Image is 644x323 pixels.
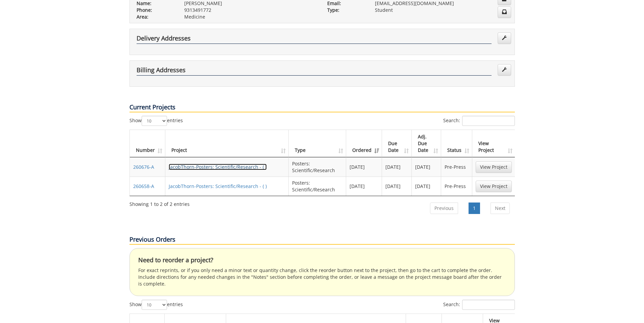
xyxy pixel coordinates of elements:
a: JacobThorn-Posters: Scientific/Research - ( ) [169,164,267,170]
select: Showentries [142,300,167,310]
p: Medicine [184,14,317,20]
p: Area: [137,14,174,20]
a: JacobThorn-Posters: Scientific/Research - ( ) [169,183,267,189]
a: View Project [476,161,512,173]
a: 260676-A [133,164,154,170]
a: View Project [476,181,512,192]
a: Previous [430,203,458,214]
td: Pre-Press [441,177,472,196]
td: Posters: Scientific/Research [289,157,346,177]
select: Showentries [142,116,167,126]
th: Type: activate to sort column ascending [289,130,346,157]
td: Pre-Press [441,157,472,177]
p: Previous Orders [129,235,515,245]
div: Showing 1 to 2 of 2 entries [129,198,190,208]
label: Show entries [129,300,183,310]
th: Number: activate to sort column ascending [130,130,165,157]
th: Status: activate to sort column ascending [441,130,472,157]
td: [DATE] [382,157,412,177]
h4: Delivery Addresses [137,35,492,44]
label: Search: [443,116,515,126]
input: Search: [462,300,515,310]
td: Posters: Scientific/Research [289,177,346,196]
p: Type: [327,7,365,14]
th: Due Date: activate to sort column ascending [382,130,412,157]
th: Project: activate to sort column ascending [165,130,289,157]
p: For exact reprints, or if you only need a minor text or quantity change, click the reorder button... [138,267,506,287]
label: Show entries [129,116,183,126]
td: [DATE] [412,177,442,196]
a: Change Communication Preferences [498,6,511,18]
a: Edit Addresses [498,64,511,76]
th: View Project: activate to sort column ascending [472,130,515,157]
td: [DATE] [412,157,442,177]
input: Search: [462,116,515,126]
td: [DATE] [346,157,382,177]
label: Search: [443,300,515,310]
th: Ordered: activate to sort column ascending [346,130,382,157]
a: Edit Addresses [498,32,511,44]
p: Current Projects [129,103,515,112]
th: Adj. Due Date: activate to sort column ascending [412,130,442,157]
a: Next [491,203,510,214]
td: [DATE] [346,177,382,196]
p: Student [375,7,508,14]
h4: Billing Addresses [137,67,492,76]
a: 1 [469,203,480,214]
td: [DATE] [382,177,412,196]
p: 9313491772 [184,7,317,14]
h4: Need to reorder a project? [138,257,506,264]
a: 260658-A [133,183,154,189]
p: Phone: [137,7,174,14]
